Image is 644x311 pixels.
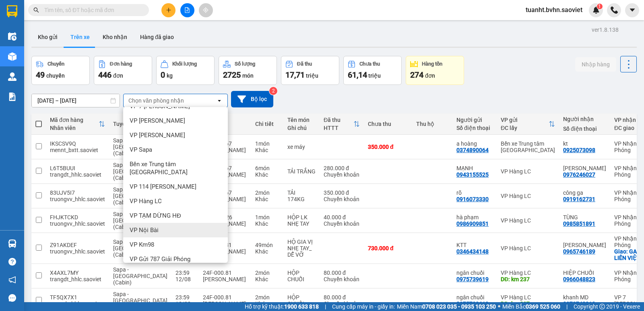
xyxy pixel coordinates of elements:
[255,220,279,227] div: Khác
[123,107,228,263] ul: Menu
[175,301,195,307] div: 12/08
[406,56,464,85] button: Hàng tồn274đơn
[33,7,39,13] span: search
[110,61,132,67] div: Đơn hàng
[456,171,489,178] div: 0943155525
[46,72,65,79] span: chuyến
[156,56,215,85] button: Khối lượng0kg
[216,97,223,104] svg: open
[501,168,555,175] div: VP Hàng LC
[161,3,175,17] button: plus
[50,140,105,147] div: IKSCSV9Q
[8,258,16,266] span: question-circle
[611,6,618,14] img: phone-icon
[50,196,105,202] div: truongvv_hhlc.saoviet
[368,144,408,150] div: 350.000 đ
[501,217,555,224] div: VP Hàng LC
[598,4,601,9] span: 1
[368,245,408,251] div: 730.000 đ
[113,72,123,79] span: đơn
[563,126,606,132] div: Số điện thoại
[8,294,16,302] span: message
[255,140,279,147] div: 1 món
[325,302,326,311] span: |
[343,56,402,85] button: Chưa thu61,14 triệu
[199,3,213,17] button: aim
[629,6,636,14] span: caret-down
[324,214,360,220] div: 40.000 đ
[592,25,619,34] div: ver 1.8.138
[324,270,360,276] div: 80.000 đ
[50,248,105,255] div: truongvv_hhlc.saoviet
[456,125,493,131] div: Số điện thoại
[113,266,167,286] span: Sapa - [GEOGRAPHIC_DATA] (Cabin)
[203,301,247,307] div: [PERSON_NAME]
[50,276,105,282] div: trangdt_hhlc.saoviet
[130,160,225,176] span: Bến xe Trung tâm [GEOGRAPHIC_DATA]
[563,140,606,147] div: kt
[285,70,305,80] span: 17,71
[46,113,109,135] th: Toggle SortBy
[575,57,616,72] button: Nhập hàng
[324,220,360,227] div: Chuyển khoản
[597,4,603,9] sup: 1
[563,242,606,248] div: C NGỌC
[456,301,489,307] div: 0975739619
[130,241,154,249] span: VP Km98
[287,220,316,227] div: NHẸ TAY
[563,171,595,178] div: 0976246027
[219,56,277,85] button: Số lượng2725món
[456,189,493,196] div: rõ
[242,72,254,79] span: món
[563,214,606,220] div: TÙNG
[235,61,255,67] div: Số lượng
[456,140,493,147] div: a hoàng
[284,303,319,310] strong: 1900 633 818
[50,220,105,227] div: truongvv_hhlc.saoviet
[287,144,316,150] div: xe máy
[50,125,99,131] div: Nhân viên
[456,214,493,220] div: hà phạm
[287,168,316,175] div: TẢI TRẮNG
[501,270,555,276] div: VP Hàng LC
[36,70,45,80] span: 49
[526,303,560,310] strong: 0369 525 060
[287,117,316,123] div: Tên món
[50,242,105,248] div: Z91AKDEF
[563,165,606,171] div: LÊ HÀ
[184,7,190,13] span: file-add
[281,56,339,85] button: Đã thu17,71 triệu
[498,305,500,308] span: ⚪️
[8,72,17,81] img: warehouse-icon
[422,61,442,67] div: Hàng tồn
[255,196,279,202] div: Khác
[269,87,277,95] sup: 2
[50,165,105,171] div: L6T5BUUI
[287,189,316,196] div: TẢI
[563,301,595,307] div: 0973748910
[161,70,165,80] span: 0
[324,276,360,282] div: Chuyển khoản
[368,121,408,127] div: Chưa thu
[306,72,318,79] span: triệu
[502,302,560,311] span: Miền Bắc
[501,125,549,131] div: ĐC lấy
[223,70,241,80] span: 2725
[130,226,159,234] span: VP Nội Bài
[113,137,167,157] span: Sapa - [GEOGRAPHIC_DATA] (Cabin)
[203,7,208,13] span: aim
[255,301,279,307] div: Khác
[519,5,589,15] span: tuanht.bvhn.saoviet
[324,301,360,307] div: Chuyển khoản
[563,220,595,227] div: 0985851891
[255,171,279,178] div: Khác
[599,304,605,309] span: copyright
[563,189,606,196] div: công ga
[287,245,316,258] div: NHẸ TAY_ DỄ VỠ
[397,302,496,311] span: Miền Nam
[563,116,606,122] div: Người nhận
[130,255,190,263] span: VP Gửi 787 Giải Phóng
[64,27,96,47] button: Trên xe
[563,147,595,153] div: 0925073098
[416,121,448,127] div: Thu hộ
